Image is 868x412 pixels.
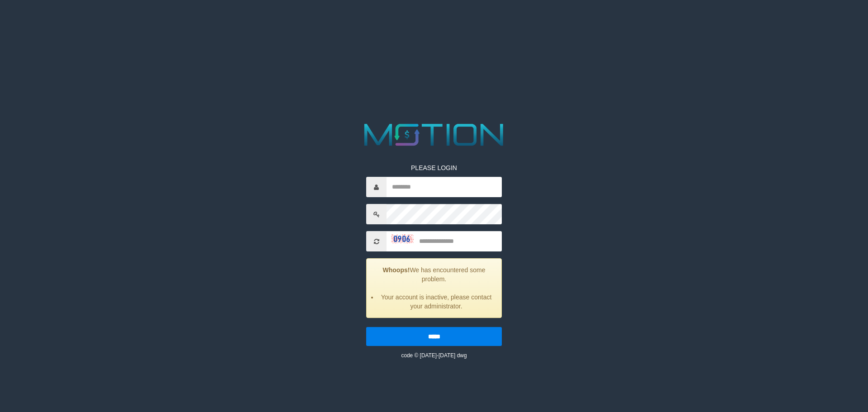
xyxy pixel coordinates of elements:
[391,234,414,243] img: captcha
[401,352,467,359] small: code © [DATE]-[DATE] dwg
[366,258,502,318] div: We has encountered some problem.
[358,120,510,150] img: MOTION_logo.png
[366,163,502,172] p: PLEASE LOGIN
[378,293,495,311] li: Your account is inactive, please contact your administrator.
[383,266,410,274] strong: Whoops!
